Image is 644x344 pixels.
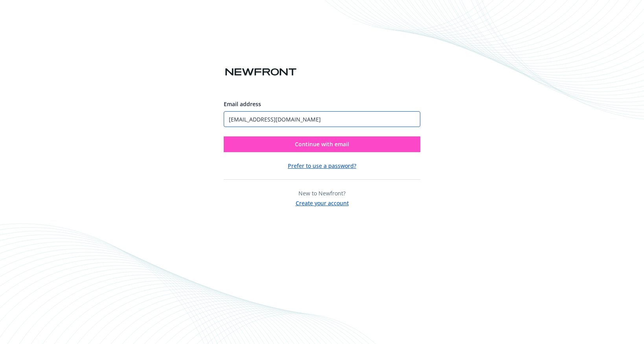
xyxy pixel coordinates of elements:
span: Email address [224,100,261,108]
button: Create your account [296,197,349,207]
input: Enter your email [224,111,420,127]
span: New to Newfront? [298,189,346,197]
img: Newfront logo [224,65,298,79]
button: Prefer to use a password? [288,162,356,170]
button: Continue with email [224,136,420,152]
span: Continue with email [295,140,349,148]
